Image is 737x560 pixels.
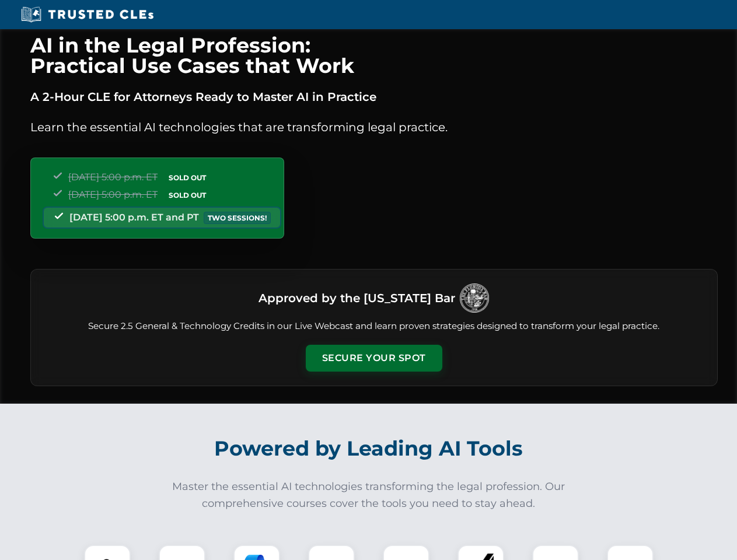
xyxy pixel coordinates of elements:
button: Secure Your Spot [306,345,442,372]
img: Trusted CLEs [18,6,157,23]
span: [DATE] 5:00 p.m. ET [68,171,158,183]
span: SOLD OUT [165,189,210,201]
h1: AI in the Legal Profession: Practical Use Cases that Work [30,35,718,76]
p: Master the essential AI technologies transforming the legal profession. Our comprehensive courses... [165,478,573,512]
h3: Approved by the [US_STATE] Bar [259,288,455,309]
p: Learn the essential AI technologies that are transforming legal practice. [30,118,718,136]
p: A 2-Hour CLE for Attorneys Ready to Master AI in Practice [30,87,718,106]
p: Secure 2.5 General & Technology Credits in our Live Webcast and learn proven strategies designed ... [45,320,703,333]
img: Logo [460,283,489,313]
span: SOLD OUT [165,171,210,184]
span: [DATE] 5:00 p.m. ET [68,189,158,200]
h2: Powered by Leading AI Tools [46,428,692,469]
